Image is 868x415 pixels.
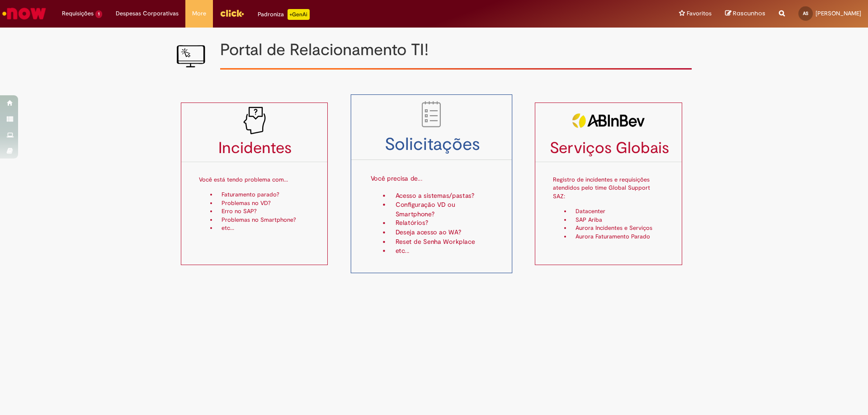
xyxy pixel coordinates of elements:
[240,106,269,135] img: problem_it_V2.png
[571,233,664,241] li: Aurora Faturamento Parado
[217,207,310,216] li: Erro no SAP?
[733,9,765,18] span: Rascunhos
[816,9,861,17] span: [PERSON_NAME]
[95,10,102,18] span: 1
[192,9,206,18] span: More
[687,9,712,18] span: Favoritos
[571,207,664,216] li: Datacenter
[176,41,205,70] img: IT_portal_V2.png
[370,163,492,187] p: Você precisa de...
[571,224,664,233] li: Aurora Incidentes e Serviços
[199,164,310,186] p: Você está tendo problema com...
[390,238,492,247] li: Reset de Senha Workplace
[390,191,492,200] li: Acesso a sistemas/pastas?
[351,135,512,154] h3: Solicitações
[258,9,310,20] div: Padroniza
[181,140,327,157] h3: Incidentes
[1,5,47,23] img: ServiceNow
[571,216,664,224] li: SAP Ariba
[572,106,645,135] img: servicosglobais2.png
[725,9,765,18] a: Rascunhos
[390,219,492,228] li: Relatórios?
[390,201,492,219] li: Configuração VD ou Smartphone?
[553,164,664,203] p: Registro de incidentes e requisições atendidos pelo time Global Support SAZ:
[803,10,808,16] span: AS
[217,224,310,233] li: etc...
[116,9,179,18] span: Despesas Corporativas
[220,41,692,59] h1: Portal de Relacionamento TI!
[415,98,447,130] img: to_do_list.png
[390,228,492,237] li: Deseja acesso ao WA?
[217,191,310,199] li: Faturamento parado?
[217,199,310,208] li: Problemas no VD?
[288,9,310,20] p: +GenAi
[220,6,244,20] img: click_logo_yellow_360x200.png
[62,9,94,18] span: Requisições
[390,247,492,256] li: etc...
[535,140,681,157] h3: Serviços Globais
[217,216,310,224] li: Problemas no Smartphone?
